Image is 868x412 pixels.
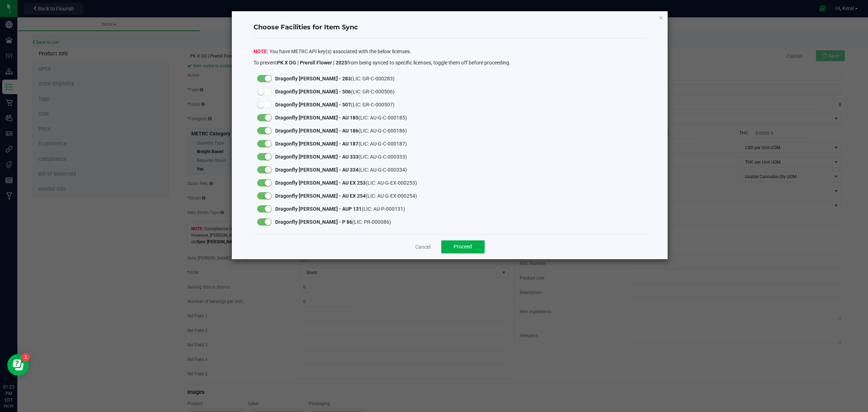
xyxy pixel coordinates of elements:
strong: Dragonfly [PERSON_NAME] - 506 [275,89,351,94]
strong: Dragonfly [PERSON_NAME] - AU 185 [275,115,358,121]
strong: PK X OG | Preroll Flower | 2025 [277,60,347,66]
div: You have METRC API key(s) associated with the below licenses. [254,48,646,68]
p: To prevent from being synced to specific licenses, toggle them off before proceeding. [254,59,646,67]
a: Cancel [415,243,430,251]
button: Close modal [659,13,664,22]
strong: Dragonfly [PERSON_NAME] - AU 333 [275,154,358,160]
span: (LIC: GR-C-000283) [275,76,395,81]
strong: Dragonfly [PERSON_NAME] - AU 187 [275,141,358,147]
span: (LIC: PR-000086) [275,219,391,225]
span: (LIC: GR-C-000506) [275,89,395,94]
strong: Dragonfly [PERSON_NAME] - AU 186 [275,128,358,134]
iframe: Resource center unread badge [21,353,30,362]
strong: Dragonfly [PERSON_NAME] - 507 [275,102,351,108]
button: Proceed [441,240,485,253]
strong: Dragonfly [PERSON_NAME] - P 86 [275,219,352,225]
iframe: Resource center [7,354,29,376]
h4: Choose Facilities for Item Sync [254,23,646,32]
span: (LIC: AU-G-C-000187) [275,141,407,147]
strong: Dragonfly [PERSON_NAME] - 283 [275,76,351,81]
span: (LIC: AU-G-C-000334) [275,167,407,173]
span: (LIC: AU-G-C-000186) [275,128,407,134]
span: (LIC: GR-C-000507) [275,102,395,108]
span: (LIC: AU-G-EX-000254) [275,193,417,199]
strong: Dragonfly [PERSON_NAME] - AU EX 253 [275,180,366,186]
strong: Dragonfly [PERSON_NAME] - AU 334 [275,167,358,173]
span: (LIC: AU-P-000131) [275,206,405,212]
strong: Dragonfly [PERSON_NAME] - AU EX 254 [275,193,366,199]
span: (LIC: AU-G-EX-000253) [275,180,417,186]
span: (LIC: AU-G-C-000185) [275,115,407,121]
span: Proceed [454,244,472,249]
span: (LIC: AU-G-C-000333) [275,154,407,160]
strong: Dragonfly [PERSON_NAME] - AUP 131 [275,206,362,212]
